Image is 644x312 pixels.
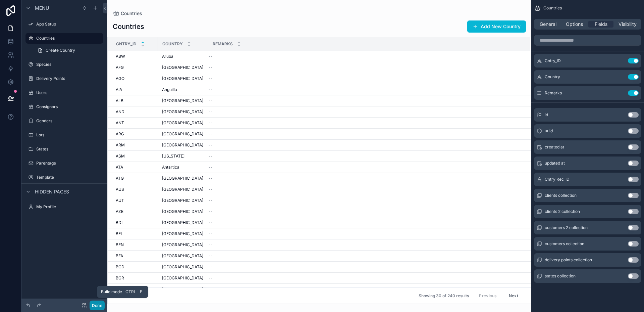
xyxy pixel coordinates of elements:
[545,225,588,230] span: customers 2 collection
[162,176,204,181] a: [GEOGRAPHIC_DATA]
[162,98,203,103] span: [GEOGRAPHIC_DATA]
[116,275,154,281] a: BGR
[116,187,154,192] a: AUS
[545,257,592,263] span: delivery points collection
[36,36,99,41] label: Countries
[162,120,204,126] a: [GEOGRAPHIC_DATA]
[209,198,213,203] span: --
[209,98,522,103] a: --
[25,172,103,183] a: Template
[566,21,583,28] span: Options
[209,109,213,115] span: --
[116,253,123,259] span: BFA
[209,165,522,170] a: --
[162,187,204,192] a: [GEOGRAPHIC_DATA]
[209,275,522,281] a: --
[162,153,204,159] a: [US_STATE]
[116,142,125,148] span: ARM
[36,118,102,124] label: Genders
[162,264,204,270] a: [GEOGRAPHIC_DATA]
[25,116,103,126] a: Genders
[116,187,124,192] span: AUS
[116,176,154,181] a: ATG
[116,209,123,214] span: AZE
[162,131,203,137] span: [GEOGRAPHIC_DATA]
[116,142,154,148] a: ARM
[116,275,124,281] span: BGR
[116,76,154,81] a: AGO
[209,76,213,81] span: --
[545,90,562,96] span: Remarks
[116,165,154,170] a: ATA
[162,275,204,281] a: [GEOGRAPHIC_DATA]
[419,293,469,299] span: Showing 30 of 240 results
[116,54,154,59] a: ABW
[25,202,103,212] a: My Profile
[209,176,522,181] a: --
[209,253,522,259] a: --
[25,87,103,98] a: Users
[116,198,154,203] a: AUT
[162,220,204,225] a: [GEOGRAPHIC_DATA]
[116,87,154,92] a: AIA
[209,187,522,192] a: --
[121,10,142,17] span: Countries
[116,65,124,70] span: AFG
[543,5,562,11] span: Countries
[209,87,213,92] span: --
[545,161,565,166] span: updated at
[162,253,203,259] span: [GEOGRAPHIC_DATA]
[162,165,179,170] span: Antartica
[209,286,213,292] span: --
[36,146,102,152] label: States
[36,175,102,180] label: Template
[116,153,125,159] span: ASM
[90,301,105,310] button: Done
[209,142,213,148] span: --
[162,242,203,248] span: [GEOGRAPHIC_DATA]
[116,231,123,236] span: BEL
[595,21,607,28] span: Fields
[116,209,154,214] a: AZE
[545,209,580,214] span: clients 2 collection
[209,231,522,236] a: --
[209,275,213,281] span: --
[209,87,522,92] a: --
[25,73,103,84] a: Delivery Points
[545,241,584,247] span: customers collection
[162,198,203,203] span: [GEOGRAPHIC_DATA]
[162,65,203,70] span: [GEOGRAPHIC_DATA]
[504,291,523,301] button: Next
[209,198,522,203] a: --
[116,98,154,103] a: ALB
[209,131,522,137] a: --
[116,131,154,137] a: ARG
[162,65,204,70] a: [GEOGRAPHIC_DATA]
[116,54,125,59] span: ABW
[116,198,124,203] span: AUT
[545,58,561,63] span: Cntry_ID
[116,220,122,225] span: BDI
[209,220,522,225] a: --
[162,54,204,59] a: Aruba
[162,198,204,203] a: [GEOGRAPHIC_DATA]
[116,41,137,47] span: Cntry_ID
[36,90,102,95] label: Users
[116,131,124,137] span: ARG
[619,21,637,28] span: Visibility
[113,22,144,31] h1: Countries
[209,209,522,214] a: --
[116,65,154,70] a: AFG
[209,98,213,103] span: --
[116,242,154,248] a: BEN
[116,264,124,270] span: BGD
[116,153,154,159] a: ASM
[35,5,49,11] span: Menu
[209,120,522,126] a: --
[162,153,184,159] span: [US_STATE]
[162,231,203,236] span: [GEOGRAPHIC_DATA]
[36,161,102,166] label: Parentage
[162,120,203,126] span: [GEOGRAPHIC_DATA]
[162,209,204,214] a: [GEOGRAPHIC_DATA]
[125,288,137,295] span: Ctrl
